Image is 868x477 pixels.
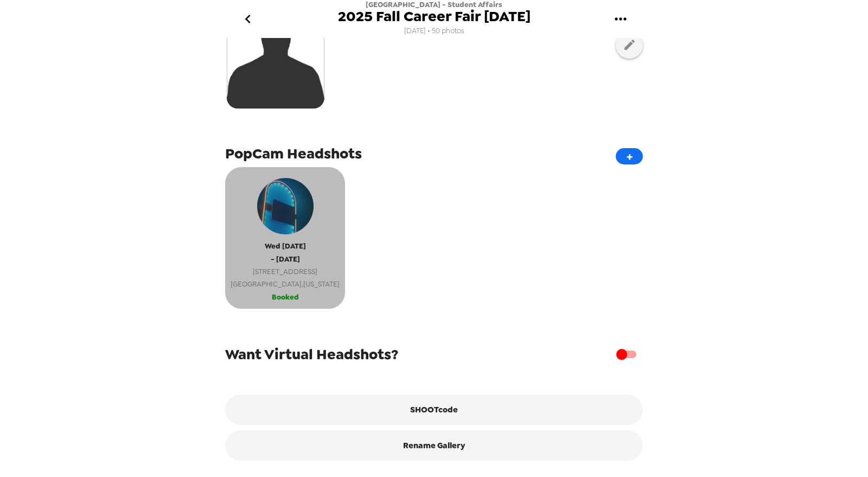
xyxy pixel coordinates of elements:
[257,178,314,234] img: popcam example
[265,240,306,252] span: Wed [DATE]
[225,144,362,163] span: PopCam Headshots
[225,167,345,309] button: popcam exampleWed [DATE]- [DATE][STREET_ADDRESS][GEOGRAPHIC_DATA],[US_STATE]Booked
[230,2,265,37] button: go back
[225,430,643,461] button: Rename Gallery
[616,148,643,164] button: +
[231,265,340,278] span: [STREET_ADDRESS]
[271,253,300,265] span: - [DATE]
[272,291,299,303] span: Booked
[404,24,464,39] span: [DATE] • 50 photos
[603,2,638,37] button: gallery menu
[338,9,531,24] span: 2025 Fall Career Fair [DATE]
[225,345,398,364] span: Want Virtual Headshots?
[231,278,340,290] span: [GEOGRAPHIC_DATA] , [US_STATE]
[225,395,643,425] button: SHOOTcode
